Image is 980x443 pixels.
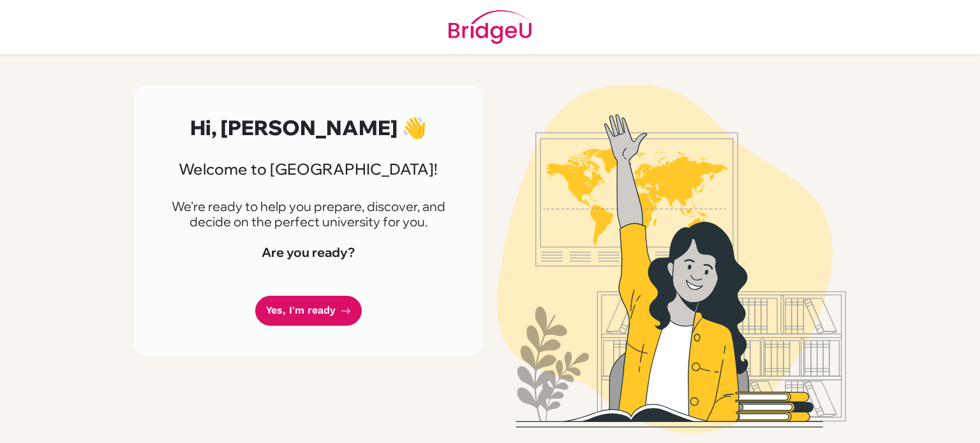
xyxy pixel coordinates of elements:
a: Yes, I'm ready [255,296,362,326]
h4: Are you ready? [165,245,452,260]
h3: Welcome to [GEOGRAPHIC_DATA]! [165,160,452,178]
h2: Hi, [PERSON_NAME] 👋 [165,115,452,140]
p: We're ready to help you prepare, discover, and decide on the perfect university for you. [165,199,452,229]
